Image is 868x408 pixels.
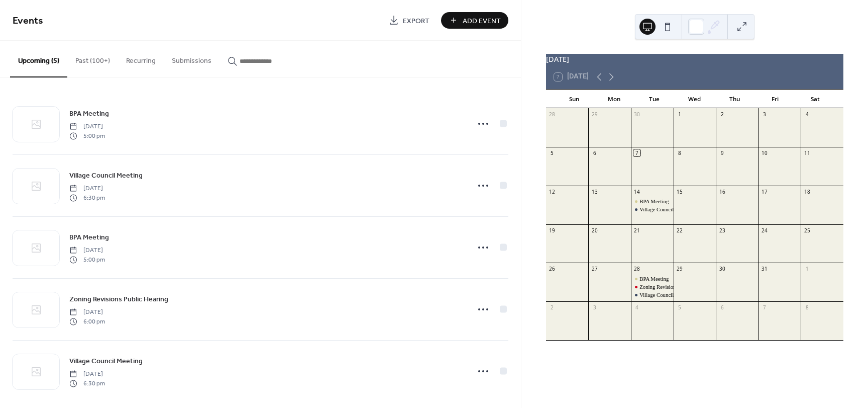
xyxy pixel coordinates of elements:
[804,304,811,311] div: 8
[549,266,556,273] div: 26
[631,206,674,213] div: Village Council Meeting
[631,291,674,299] div: Village Council Meeting
[631,275,674,283] div: BPA Meeting
[676,111,683,118] div: 1
[69,308,105,317] span: [DATE]
[13,11,43,31] span: Events
[69,171,143,181] span: Village Council Meeting
[69,184,105,193] span: [DATE]
[69,294,168,305] span: Zoning Revisions Public Hearing
[591,188,598,195] div: 13
[67,41,118,76] button: Past (100+)
[549,304,556,311] div: 2
[69,317,105,326] span: 6:00 pm
[69,246,105,255] span: [DATE]
[795,90,835,109] div: Sat
[549,227,556,234] div: 19
[719,111,726,118] div: 2
[69,370,105,379] span: [DATE]
[804,188,811,195] div: 18
[546,54,843,65] div: [DATE]
[639,206,693,213] div: Village Council Meeting
[804,227,811,234] div: 25
[549,111,556,118] div: 28
[69,379,105,388] span: 6:30 pm
[463,16,501,26] span: Add Event
[118,41,164,76] button: Recurring
[554,90,594,109] div: Sun
[761,149,768,156] div: 10
[676,227,683,234] div: 22
[633,304,640,311] div: 4
[69,255,105,264] span: 5:00 pm
[69,170,143,181] a: Village Council Meeting
[719,266,726,273] div: 30
[381,12,437,29] a: Export
[633,266,640,273] div: 28
[164,41,220,76] button: Submissions
[594,90,634,109] div: Mon
[591,227,598,234] div: 20
[634,90,675,109] div: Tue
[676,149,683,156] div: 8
[633,149,640,156] div: 7
[639,283,712,291] div: Zoning Revisions Public Hearing
[69,193,105,202] span: 6:30 pm
[591,266,598,273] div: 27
[676,304,683,311] div: 5
[639,275,669,283] div: BPA Meeting
[761,227,768,234] div: 24
[719,149,726,156] div: 9
[10,41,67,77] button: Upcoming (5)
[69,232,109,243] span: BPA Meeting
[69,356,143,367] span: Village Council Meeting
[719,227,726,234] div: 23
[69,122,105,131] span: [DATE]
[755,90,795,109] div: Fri
[591,304,598,311] div: 3
[761,266,768,273] div: 31
[69,108,109,119] a: BPA Meeting
[69,131,105,140] span: 5:00 pm
[639,198,669,205] div: BPA Meeting
[631,198,674,205] div: BPA Meeting
[761,304,768,311] div: 7
[69,355,143,367] a: Village Council Meeting
[633,111,640,118] div: 30
[675,90,715,109] div: Wed
[719,304,726,311] div: 6
[69,293,168,305] a: Zoning Revisions Public Hearing
[804,111,811,118] div: 4
[549,149,556,156] div: 5
[631,283,674,291] div: Zoning Revisions Public Hearing
[633,227,640,234] div: 21
[591,149,598,156] div: 6
[591,111,598,118] div: 29
[676,188,683,195] div: 15
[639,291,693,299] div: Village Council Meeting
[69,231,109,243] a: BPA Meeting
[403,16,429,26] span: Export
[761,111,768,118] div: 3
[549,188,556,195] div: 12
[715,90,755,109] div: Thu
[804,266,811,273] div: 1
[761,188,768,195] div: 17
[676,266,683,273] div: 29
[441,12,508,29] button: Add Event
[69,109,109,119] span: BPA Meeting
[804,149,811,156] div: 11
[719,188,726,195] div: 16
[633,188,640,195] div: 14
